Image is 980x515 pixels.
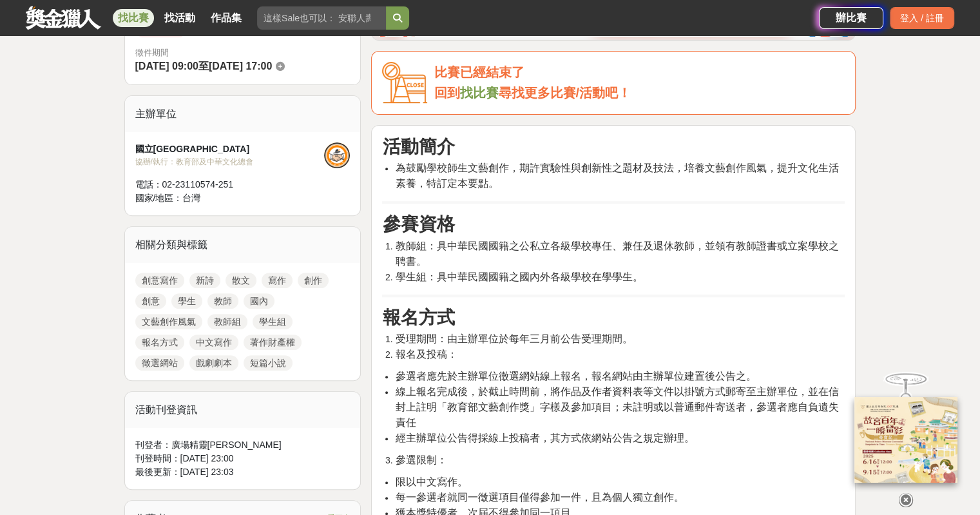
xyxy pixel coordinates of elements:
a: 文藝創作風氣 [135,314,202,329]
span: 學生組：具中華民國國籍之國內外各級學校在學學生。 [395,271,642,282]
div: 比賽已經結束了 [434,62,845,83]
a: 報名方式 [135,335,184,350]
a: 徵選網站 [135,355,184,371]
span: 受理期間：由主辦單位於每年三月前公告受理期間。 [395,333,632,344]
div: 刊登者： 廣場精靈[PERSON_NAME] [135,438,351,452]
a: 新詩 [189,273,220,288]
span: 至 [198,61,209,72]
a: 教師組 [207,314,247,329]
span: 回到 [434,86,459,100]
a: 寫作 [262,273,293,288]
span: 為鼓勵學校師生文藝創作，期許實驗性與創新性之題材及技法，培養文藝創作風氣，提升文化生活素養，特訂定本要點。 [395,162,838,189]
a: 學生 [171,293,202,309]
a: 學生組 [253,314,293,329]
a: 國內 [244,293,274,309]
span: 線上報名完成後，於截止時間前，將作品及作者資料表等文件以掛號方式郵寄至主辦單位，並在信封上註明「教育部文藝創作獎」字樣及參加項目；未註明或以普通郵件寄送者，參選者應自負遺失責任 [395,386,838,428]
span: 每一參選者就同一徵選項目僅得參加一件，且為個人獨立創作。 [395,492,684,503]
strong: 活動簡介 [382,137,454,157]
div: 登入 / 註冊 [890,7,954,29]
span: 限以中文寫作。 [395,476,467,487]
a: 找比賽 [113,9,154,27]
a: 散文 [226,273,256,288]
span: 參選限制： [395,454,447,465]
div: 協辦/執行： 教育部及中華文化總會 [135,156,325,168]
span: [DATE] 17:00 [209,61,272,72]
a: 著作財產權 [244,335,302,350]
a: 中文寫作 [189,335,238,350]
span: 教師組：具中華民國國籍之公私立各級學校專任、兼任及退休教師，並領有教師證書或立案學校之聘書。 [395,240,838,267]
span: [DATE] 09:00 [135,61,198,72]
div: 主辦單位 [125,96,361,132]
span: 經主辦單位公告得採線上投稿者，其方式依網站公告之規定辦理。 [395,432,694,443]
a: 找活動 [159,9,200,27]
img: Icon [382,62,427,104]
span: 台灣 [182,193,200,203]
input: 這樣Sale也可以： 安聯人壽創意銷售法募集 [257,6,386,30]
span: 國家/地區： [135,193,183,203]
span: 尋找更多比賽/活動吧！ [498,86,631,100]
a: 找比賽 [459,86,498,100]
span: 報名及投稿： [395,349,457,360]
span: 參選者應先於主辦單位徵選網站線上報名，報名網站由主辦單位建置後公告之。 [395,371,756,382]
div: 國立[GEOGRAPHIC_DATA] [135,142,325,156]
div: 相關分類與標籤 [125,227,361,263]
a: 短篇小說 [244,355,293,371]
img: 968ab78a-c8e5-4181-8f9d-94c24feca916.png [854,391,957,476]
a: 教師 [207,293,238,309]
a: 作品集 [206,9,247,27]
div: 電話： 02-23110574-251 [135,178,325,191]
strong: 報名方式 [382,307,454,327]
a: 創意 [135,293,166,309]
div: 刊登時間： [DATE] 23:00 [135,452,351,465]
a: 創作 [298,273,329,288]
a: 創意寫作 [135,273,184,288]
div: 活動刊登資訊 [125,392,361,428]
a: 戲劇劇本 [189,355,238,371]
div: 最後更新： [DATE] 23:03 [135,465,351,479]
strong: 參賽資格 [382,214,454,234]
a: 辦比賽 [819,7,883,29]
span: 徵件期間 [135,48,169,57]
